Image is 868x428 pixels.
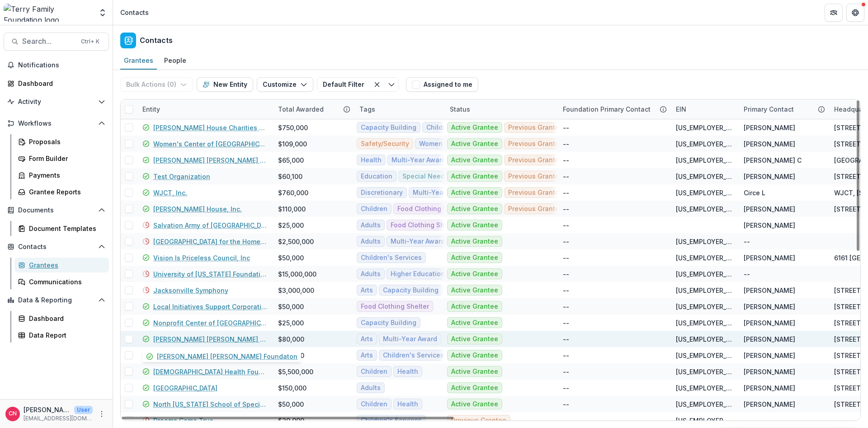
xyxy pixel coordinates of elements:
[744,334,795,344] div: [PERSON_NAME]
[563,302,569,311] div: --
[24,405,71,414] p: [PERSON_NAME]
[120,52,157,70] a: Grantees
[563,367,569,376] div: --
[9,411,17,417] div: Carol Nieves
[361,270,381,278] span: Adults
[153,139,267,149] a: Women's Center of [GEOGRAPHIC_DATA]
[361,189,403,197] span: Discretionary
[451,238,498,245] span: Active Grantee
[744,253,795,263] div: [PERSON_NAME]
[14,151,109,166] a: Form Builder
[451,417,506,424] span: Previous Grantee
[257,77,313,92] button: Customize
[563,172,569,181] div: --
[140,36,173,45] h2: Contacts
[14,274,109,289] a: Communications
[278,286,314,295] div: $3,000,000
[676,286,733,295] div: [US_EMPLOYER_IDENTIFICATION_NUMBER]
[278,400,304,409] div: $50,000
[29,154,102,163] div: Form Builder
[451,254,498,262] span: Active Grantee
[391,270,445,278] span: Higher Education
[153,188,187,198] a: WJCT, Inc.
[278,155,304,165] div: $65,000
[676,351,733,360] div: [US_EMPLOYER_IDENTIFICATION_NUMBER]
[29,170,102,180] div: Payments
[278,269,316,279] div: $15,000,000
[744,351,795,360] div: [PERSON_NAME]
[451,303,498,310] span: Active Grantee
[670,99,738,119] div: EIN
[383,287,439,294] span: Capacity Building
[278,253,304,263] div: $50,000
[74,406,93,414] p: User
[676,367,733,376] div: [US_EMPLOYER_IDENTIFICATION_NUMBER]
[557,99,670,119] div: Foundation Primary Contact
[825,4,843,22] button: Partners
[451,287,498,294] span: Active Grantee
[18,79,102,88] div: Dashboard
[4,76,109,91] a: Dashboard
[153,383,217,393] a: [GEOGRAPHIC_DATA]
[406,77,478,92] button: Assigned to me
[79,37,101,47] div: Ctrl + K
[18,296,94,304] span: Data & Reporting
[29,277,102,287] div: Communications
[120,77,193,92] button: Bulk Actions (0)
[383,352,444,359] span: Children's Services
[137,99,273,119] div: Entity
[120,8,149,17] div: Contacts
[563,416,569,425] div: --
[153,204,242,214] a: [PERSON_NAME] House, Inc.
[153,286,228,295] a: Jacksonville Symphony
[29,224,102,233] div: Document Templates
[676,123,733,132] div: [US_EMPLOYER_IDENTIFICATION_NUMBER]
[397,368,418,376] span: Health
[197,77,253,92] button: New Entity
[744,302,795,311] div: [PERSON_NAME]
[361,205,387,213] span: Children
[676,302,733,311] div: [US_EMPLOYER_IDENTIFICATION_NUMBER]
[563,269,569,279] div: --
[14,134,109,149] a: Proposals
[153,302,267,311] a: Local Initiatives Support Corporation
[29,314,102,323] div: Dashboard
[392,156,446,164] span: Multi-Year Award
[153,172,210,181] a: Test Organization
[383,335,437,343] span: Multi-Year Award
[278,383,307,393] div: $150,000
[744,204,795,214] div: [PERSON_NAME]
[451,173,498,180] span: Active Grantee
[391,221,459,229] span: Food Clothing Shelter
[563,351,569,360] div: --
[153,318,267,328] a: Nonprofit Center of [GEOGRAPHIC_DATA][US_STATE]
[361,173,392,180] span: Education
[153,269,267,279] a: University of [US_STATE] Foundation
[744,367,795,376] div: [PERSON_NAME]
[563,400,569,409] div: --
[361,352,373,359] span: Arts
[744,318,795,328] div: [PERSON_NAME]
[14,258,109,273] a: Grantees
[278,139,307,149] div: $109,000
[273,99,354,119] div: Total Awarded
[153,367,267,376] a: [DEMOGRAPHIC_DATA] Health Foundation
[4,94,109,109] button: Open Activity
[4,293,109,307] button: Open Data & Reporting
[738,104,799,114] div: Primary Contact
[153,123,267,132] a: [PERSON_NAME] House Charities of [GEOGRAPHIC_DATA]
[397,400,418,408] span: Health
[563,221,569,230] div: --
[676,269,733,279] div: [US_EMPLOYER_IDENTIFICATION_NUMBER]
[361,335,373,343] span: Arts
[744,139,795,149] div: [PERSON_NAME]
[744,400,795,409] div: [PERSON_NAME]
[361,287,373,294] span: Arts
[14,311,109,326] a: Dashboard
[508,173,563,180] span: Previous Grantee
[361,238,381,245] span: Adults
[153,400,267,409] a: North [US_STATE] School of Special Education
[24,414,93,423] p: [EMAIL_ADDRESS][DOMAIN_NAME]
[563,139,569,149] div: --
[4,58,109,72] button: Notifications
